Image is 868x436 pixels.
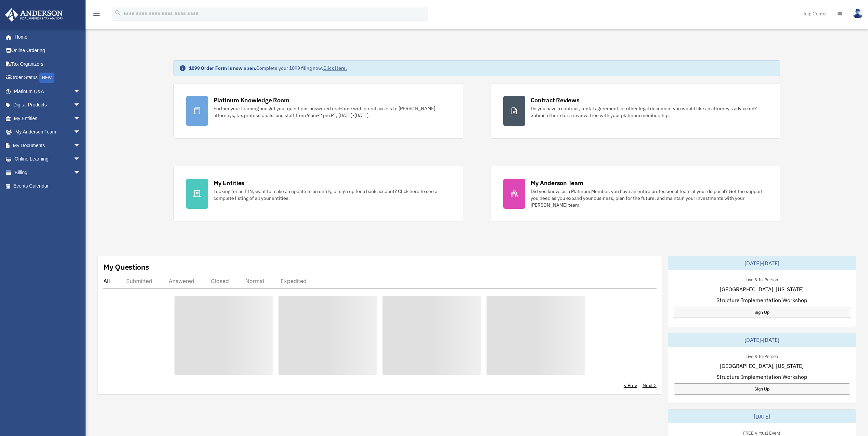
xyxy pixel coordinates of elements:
[3,8,65,22] img: Anderson Advisors Platinum Portal
[716,373,807,381] span: Structure Implementation Workshop
[74,139,87,153] span: arrow_drop_down
[668,256,856,270] div: [DATE]-[DATE]
[531,105,768,119] div: Do you have a contract, rental agreement, or other legal document you would like an attorney's ad...
[5,166,91,179] a: Billingarrow_drop_down
[738,429,786,436] div: FREE Virtual Event
[720,362,804,370] span: [GEOGRAPHIC_DATA], [US_STATE]
[5,152,91,166] a: Online Learningarrow_drop_down
[531,188,768,208] div: Did you know, as a Platinum Member, you have an entire professional team at your disposal? Get th...
[103,262,149,272] div: My Questions
[716,296,807,304] span: Structure Implementation Workshop
[173,166,463,221] a: My Entities Looking for an EIN, want to make an update to an entity, or sign up for a bank accoun...
[740,352,783,359] div: Live & In-Person
[674,307,850,318] a: Sign Up
[5,112,91,125] a: My Entitiesarrow_drop_down
[169,278,194,284] div: Answered
[674,383,850,395] a: Sign Up
[189,65,347,72] div: Complete your 1099 filing now.
[531,96,580,104] div: Contract Reviews
[281,278,307,284] div: Expedited
[126,278,152,284] div: Submitted
[720,285,804,293] span: [GEOGRAPHIC_DATA], [US_STATE]
[74,125,87,139] span: arrow_drop_down
[74,112,87,126] span: arrow_drop_down
[213,96,289,104] div: Platinum Knowledge Room
[5,57,91,71] a: Tax Organizers
[5,179,91,193] a: Events Calendar
[5,139,91,152] a: My Documentsarrow_drop_down
[624,382,637,389] a: < Prev
[491,83,780,139] a: Contract Reviews Do you have a contract, rental agreement, or other legal document you would like...
[853,9,863,18] img: User Pic
[173,83,463,139] a: Platinum Knowledge Room Further your learning and get your questions answered real-time with dire...
[5,30,87,44] a: Home
[74,166,87,180] span: arrow_drop_down
[5,125,91,139] a: My Anderson Teamarrow_drop_down
[531,179,583,187] div: My Anderson Team
[668,333,856,347] div: [DATE]-[DATE]
[211,278,229,284] div: Closed
[5,44,91,57] a: Online Ordering
[103,278,110,284] div: All
[245,278,264,284] div: Normal
[74,98,87,112] span: arrow_drop_down
[213,188,451,202] div: Looking for an EIN, want to make an update to an entity, or sign up for a bank account? Click her...
[5,98,91,112] a: Digital Productsarrow_drop_down
[92,12,101,18] a: menu
[74,152,87,166] span: arrow_drop_down
[114,9,122,17] i: search
[5,85,91,98] a: Platinum Q&Aarrow_drop_down
[189,65,256,71] strong: 1099 Order Form is now open.
[92,10,101,18] i: menu
[74,85,87,99] span: arrow_drop_down
[668,410,856,423] div: [DATE]
[39,73,54,83] div: NEW
[213,179,244,187] div: My Entities
[491,166,780,221] a: My Anderson Team Did you know, as a Platinum Member, you have an entire professional team at your...
[213,105,451,119] div: Further your learning and get your questions answered real-time with direct access to [PERSON_NAM...
[643,382,657,389] a: Next >
[740,275,783,283] div: Live & In-Person
[5,71,91,85] a: Order StatusNEW
[323,65,347,71] a: Click Here.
